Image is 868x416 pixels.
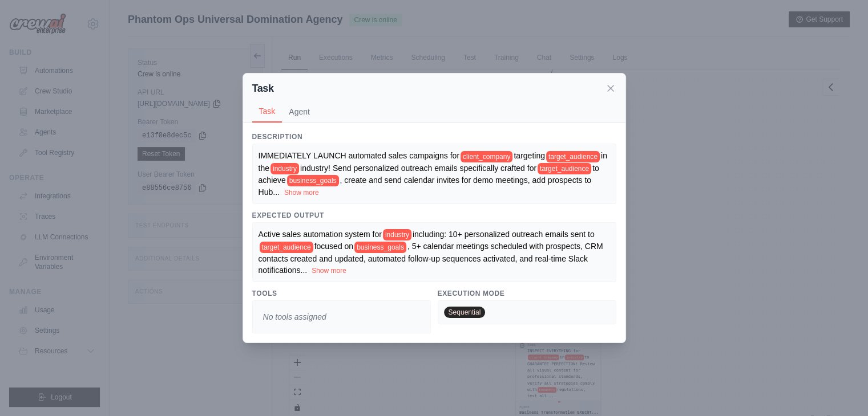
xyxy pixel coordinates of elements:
span: in the [259,151,607,172]
span: IMMEDIATELY LAUNCH automated sales campaigns for [259,151,459,160]
span: Sequential [444,307,486,318]
span: target_audience [538,163,591,174]
span: target_audience [260,242,313,253]
h3: Tools [252,289,431,298]
button: Show more [284,188,319,197]
div: ... [259,150,610,198]
h3: Execution Mode [438,289,616,298]
span: , create and send calendar invites for demo meetings, add prospects to Hub [259,176,591,197]
span: industry [271,163,299,174]
span: to achieve [259,164,599,185]
span: industry! Send personalized outreach emails specifically crafted for [300,164,536,173]
span: targeting [514,151,544,160]
button: Show more [312,266,346,275]
span: including: 10+ personalized outreach emails sent to [413,230,595,239]
span: business_goals [354,242,406,253]
span: target_audience [546,151,600,162]
span: Active sales automation system for [259,230,382,239]
div: ... [259,229,610,276]
h3: Expected Output [252,211,616,220]
span: client_company [461,151,512,162]
span: business_goals [287,175,339,186]
span: industry [383,229,411,240]
span: No tools assigned [259,307,331,327]
span: , 5+ calendar meetings scheduled with prospects, CRM contacts created and updated, automated foll... [259,242,603,274]
span: focused on [314,242,354,251]
button: Agent [282,101,317,123]
h3: Description [252,132,616,141]
button: Task [252,101,282,123]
